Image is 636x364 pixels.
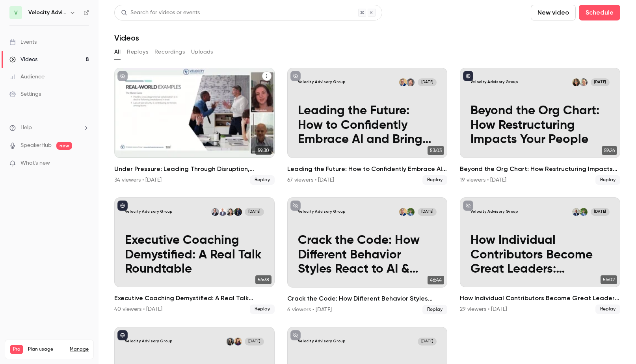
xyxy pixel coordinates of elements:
button: published [463,71,473,81]
img: Ryan Payne [407,208,415,216]
img: Ryan Payne [580,208,588,216]
span: Replay [250,175,275,185]
span: 56:38 [255,275,272,284]
a: Velocity Advisory GroupDr. James Smith, Jr.Tricia SeitzBob WeinholdAndy Glab[DATE]Executive Coach... [114,197,275,314]
span: V [14,9,18,17]
div: 6 viewers • [DATE] [287,306,332,314]
div: 29 viewers • [DATE] [460,305,507,313]
span: Pro [10,345,23,354]
a: Velocity Advisory GroupWes BoggsDan Silvert[DATE]Leading the Future: How to Confidently Embrace A... [287,68,448,185]
img: Dymon Lewis [572,78,580,86]
a: SpeakerHub [20,141,52,150]
button: unpublished [290,330,301,340]
span: [DATE] [418,208,437,216]
div: 67 viewers • [DATE] [287,176,334,184]
h2: Under Pressure: Leading Through Disruption, Overload, and Change [114,164,275,174]
img: Tricia Seitz [226,208,234,216]
span: [DATE] [591,208,610,216]
h2: Crack the Code: How Different Behavior Styles React to AI & Change [287,294,448,303]
button: Schedule [579,5,620,20]
iframe: Noticeable Trigger [80,160,89,167]
a: Velocity Advisory GroupRyan PayneDan Silvert[DATE]Crack the Code: How Different Behavior Styles R... [287,197,448,314]
button: All [114,46,121,58]
p: Velocity Advisory Group [298,209,345,215]
a: 59:30Under Pressure: Leading Through Disruption, Overload, and Change34 viewers • [DATE]Replay [114,68,275,185]
p: How Individual Contributors Become Great Leaders: Empowering New Managers for Success [470,234,609,277]
span: Replay [595,305,620,314]
a: Velocity Advisory GroupRyan PayneJoe Witte[DATE]How Individual Contributors Become Great Leaders:... [460,197,620,314]
span: 59:26 [602,146,617,155]
button: unpublished [290,71,301,81]
span: What's new [20,159,50,167]
div: Settings [9,90,41,98]
img: Dan Silvert [399,78,407,86]
button: published [117,330,128,340]
span: 59:30 [255,146,272,155]
span: [DATE] [591,78,610,86]
p: Velocity Advisory Group [298,80,345,85]
span: 56:02 [601,275,617,284]
li: Executive Coaching Demystified: A Real Talk Roundtable [114,197,275,314]
img: David Schlosser [580,78,588,86]
h1: Videos [114,33,139,43]
img: Joe Witte [572,208,580,216]
h2: How Individual Contributors Become Great Leaders: Empowering New Managers for Success [460,293,620,303]
span: Replay [422,175,447,185]
h6: Velocity Advisory Group [28,9,66,17]
p: Velocity Advisory Group [470,209,518,215]
span: [DATE] [245,208,264,216]
p: Velocity Advisory Group [298,339,345,344]
span: new [56,142,72,150]
button: New video [531,5,576,20]
span: Help [20,124,32,132]
li: Under Pressure: Leading Through Disruption, Overload, and Change [114,68,275,185]
p: Crack the Code: How Different Behavior Styles React to AI & Change [298,234,437,277]
img: Bob Weinhold [219,208,227,216]
h2: Leading the Future: How to Confidently Embrace AI and Bring Your Team Along [287,164,448,174]
button: published [117,201,128,211]
button: Recordings [154,46,185,58]
h2: Beyond the Org Chart: How Restructuring Impacts Your People [460,164,620,174]
li: Beyond the Org Chart: How Restructuring Impacts Your People [460,68,620,185]
button: unpublished [117,71,128,81]
img: Dr. James Smith, Jr. [234,208,242,216]
div: 19 viewers • [DATE] [460,176,506,184]
li: Leading the Future: How to Confidently Embrace AI and Bring Your Team Along [287,68,448,185]
span: 53:03 [428,146,444,155]
img: Wes Boggs [407,78,415,86]
button: unpublished [463,201,473,211]
p: Velocity Advisory Group [125,209,172,215]
div: Videos [9,56,37,63]
div: Audience [9,73,45,81]
span: 46:44 [428,276,444,284]
img: Dan Silvert [399,208,407,216]
img: Amanda Nichols [226,338,234,345]
span: [DATE] [418,78,437,86]
div: Events [9,38,37,46]
li: How Individual Contributors Become Great Leaders: Empowering New Managers for Success [460,197,620,314]
h2: Executive Coaching Demystified: A Real Talk Roundtable [114,293,275,303]
p: Leading the Future: How to Confidently Embrace AI and Bring Your Team Along [298,104,437,147]
button: unpublished [290,201,301,211]
span: Replay [595,175,620,185]
div: 34 viewers • [DATE] [114,176,162,184]
p: Beyond the Org Chart: How Restructuring Impacts Your People [470,104,609,147]
p: Velocity Advisory Group [470,80,518,85]
p: Velocity Advisory Group [125,339,172,344]
span: [DATE] [418,338,437,345]
li: help-dropdown-opener [9,124,89,132]
span: Replay [250,305,275,314]
img: Andy Glab [211,208,219,216]
a: Velocity Advisory GroupDavid SchlosserDymon Lewis[DATE]Beyond the Org Chart: How Restructuring Im... [460,68,620,185]
span: Replay [422,305,447,314]
li: Crack the Code: How Different Behavior Styles React to AI & Change [287,197,448,314]
p: Executive Coaching Demystified: A Real Talk Roundtable [125,234,264,277]
span: Plan usage [28,346,65,353]
button: Uploads [191,46,213,58]
div: 40 viewers • [DATE] [114,305,162,313]
span: [DATE] [245,338,264,345]
img: Abbie Mood [234,338,242,345]
button: Replays [127,46,148,58]
a: Manage [70,346,89,353]
section: Videos [114,5,620,359]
